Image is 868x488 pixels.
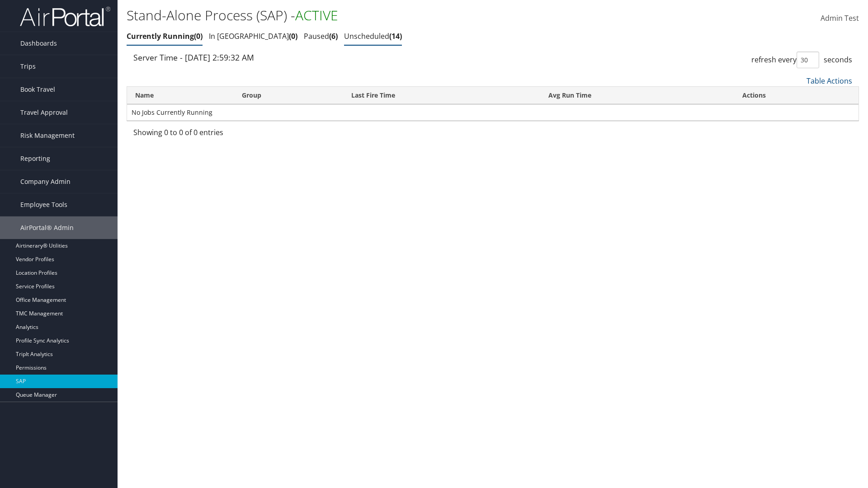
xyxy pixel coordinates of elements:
[821,13,859,23] span: Admin Test
[20,147,50,170] span: Reporting
[344,31,402,41] a: Unscheduled14
[20,101,68,124] span: Travel Approval
[304,31,338,41] a: Paused6
[133,127,303,142] div: Showing 0 to 0 of 0 entries
[20,170,71,193] span: Company Admin
[289,31,297,41] span: 0
[127,31,203,41] a: Currently Running0
[20,78,55,101] span: Book Travel
[20,216,74,239] span: AirPortal® Admin
[540,87,734,104] th: Avg Run Time: activate to sort column ascending
[20,193,67,216] span: Employee Tools
[127,6,615,25] h1: Stand-Alone Process (SAP) -
[821,5,859,33] a: Admin Test
[20,32,57,55] span: Dashboards
[209,31,297,41] a: In [GEOGRAPHIC_DATA]0
[751,55,797,65] span: refresh every
[20,55,36,78] span: Trips
[734,87,859,104] th: Actions
[295,6,338,24] span: ACTIVE
[20,6,110,27] img: airportal-logo.png
[133,52,486,63] div: Server Time - [DATE] 2:59:32 AM
[234,87,343,104] th: Group: activate to sort column ascending
[20,124,75,147] span: Risk Management
[127,87,234,104] th: Name: activate to sort column ascending
[824,55,852,65] span: seconds
[807,76,852,86] a: Table Actions
[343,87,540,104] th: Last Fire Time: activate to sort column ascending
[194,31,203,41] span: 0
[127,104,859,121] td: No Jobs Currently Running
[389,31,402,41] span: 14
[329,31,338,41] span: 6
